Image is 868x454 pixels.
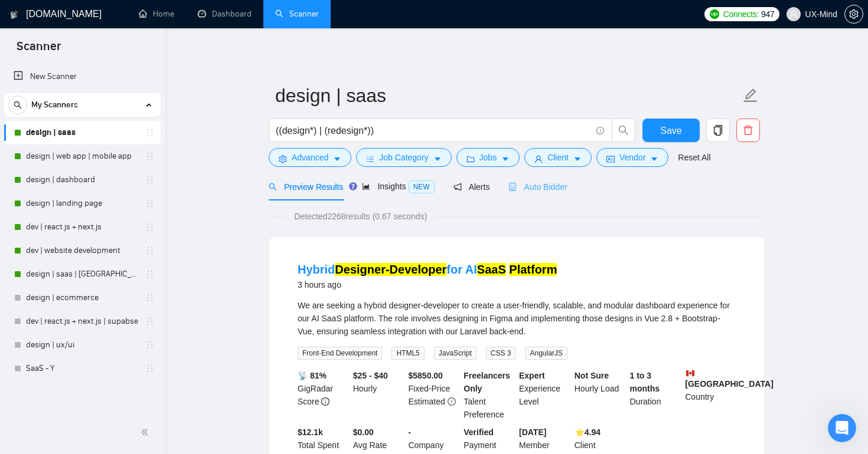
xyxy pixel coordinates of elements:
span: AngularJS [525,347,567,360]
li: My Scanners [4,93,161,380]
span: exclamation-circle [448,397,456,406]
span: holder [145,128,155,137]
span: setting [845,9,863,19]
span: caret-down [333,154,341,163]
span: holder [145,269,155,279]
a: homeHome [139,9,174,19]
span: double-left [141,426,152,438]
span: info-circle [321,397,329,406]
a: dev | react.js + next.js [26,215,138,239]
b: Expert [519,371,545,380]
button: delete [736,119,760,142]
button: copy [706,119,730,142]
div: Country [683,369,738,421]
a: design | web app | mobile app [26,144,138,168]
a: New Scanner [14,65,151,88]
button: folderJobscaret-down [456,148,520,167]
span: edit [743,88,758,103]
span: JavaScript [434,347,477,360]
button: search [612,119,635,142]
span: folder [466,154,475,163]
div: Experience Level [517,369,572,421]
span: idcard [606,154,615,163]
b: [GEOGRAPHIC_DATA] [685,369,774,389]
span: info-circle [596,127,604,134]
button: barsJob Categorycaret-down [356,148,451,167]
a: SaaS - Y [26,357,138,380]
span: Preview Results [269,182,343,192]
button: settingAdvancedcaret-down [269,148,351,167]
b: Not Sure [575,371,609,380]
a: setting [844,9,863,19]
span: Vendor [619,151,645,164]
span: area-chart [362,182,370,190]
a: dev | react.js + next.js | supabse [26,310,138,333]
span: Jobs [479,151,497,164]
div: We are seeking a hybrid designer-developer to create a user-friendly, scalable, and modular dashb... [298,299,736,338]
mark: SaaS [477,263,506,276]
span: holder [145,364,155,373]
span: Save [660,123,681,138]
button: setting [844,5,863,24]
span: caret-down [573,154,582,163]
b: $0.00 [353,427,374,437]
a: design | dashboard [26,168,138,192]
b: $ 12.1k [298,427,323,437]
a: design | saas [26,121,138,144]
span: My Scanners [31,93,78,117]
b: - [409,427,412,437]
button: Save [642,119,700,142]
span: setting [279,154,287,163]
span: delete [737,125,759,136]
span: Alerts [453,182,490,192]
span: Client [547,151,569,164]
a: searchScanner [275,9,319,19]
span: Job Category [379,151,428,164]
button: search [8,96,27,114]
span: CSS 3 [486,347,516,360]
b: Verified [464,427,494,437]
iframe: Intercom live chat [828,414,856,442]
span: Connects: [723,8,759,21]
span: copy [707,125,729,136]
span: holder [145,317,155,326]
span: user [534,154,543,163]
a: design | landing page [26,192,138,215]
span: holder [145,199,155,208]
span: bars [366,154,374,163]
span: holder [145,293,155,302]
input: Search Freelance Jobs... [276,123,591,138]
a: Reset All [678,151,710,164]
span: user [789,10,798,18]
span: holder [145,340,155,350]
a: design | ux/ui [26,333,138,357]
b: ⭐️ 4.94 [575,427,601,437]
b: [DATE] [519,427,546,437]
button: idcardVendorcaret-down [596,148,668,167]
span: caret-down [650,154,658,163]
a: HybridDesigner-Developerfor AISaaS Platform [298,263,557,276]
div: Hourly [351,369,406,421]
span: Estimated [409,397,445,406]
button: userClientcaret-down [524,148,592,167]
span: search [612,125,635,136]
img: 🇨🇦 [686,369,694,377]
span: Front-End Development [298,347,382,360]
span: holder [145,246,155,255]
span: HTML5 [391,347,424,360]
a: dashboardDashboard [198,9,252,19]
span: robot [508,183,517,191]
b: $ 5850.00 [409,371,443,380]
b: 📡 81% [298,371,327,380]
span: NEW [409,180,435,193]
span: caret-down [501,154,510,163]
span: Advanced [292,151,328,164]
a: dev | website development [26,239,138,262]
div: Duration [628,369,683,421]
span: Insights [362,182,434,191]
a: design | ecommerce [26,286,138,310]
b: 1 to 3 months [630,371,660,393]
div: Talent Preference [461,369,517,421]
span: notification [453,183,462,191]
b: $25 - $40 [353,371,388,380]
